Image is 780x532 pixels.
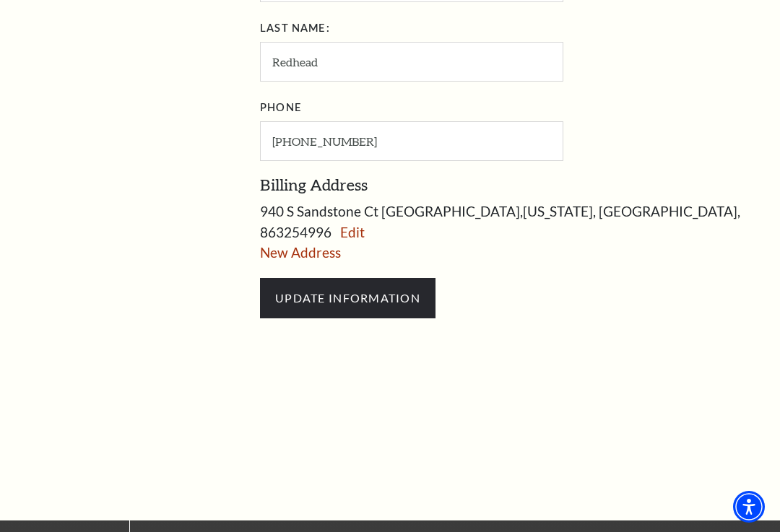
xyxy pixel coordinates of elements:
label: Last Name: [260,19,330,38]
input: Last Name: [260,42,563,82]
label: Phone [260,99,302,117]
a: Edit [340,224,365,240]
input: Button [260,278,435,318]
h3: Billing Address [260,175,755,194]
span: 940 S Sandstone Ct [GEOGRAPHIC_DATA],[US_STATE], [GEOGRAPHIC_DATA], 863254996 [260,203,740,240]
input: Phone [260,121,563,161]
a: New Address [260,244,341,261]
div: Accessibility Menu [733,491,765,523]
